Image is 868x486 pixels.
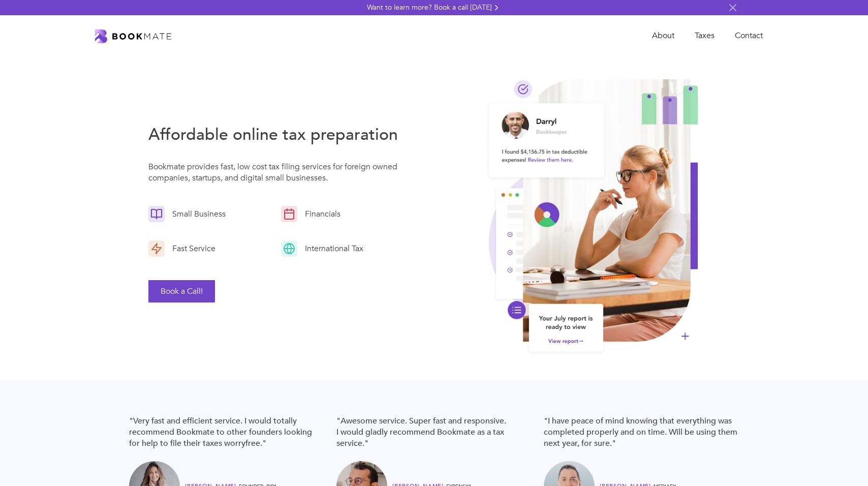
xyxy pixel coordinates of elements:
div: International Tax [297,243,366,254]
div: Want to learn more? Book a call [DATE] [367,3,492,13]
blockquote: "Awesome service. Super fast and responsive. I would gladly recommend Bookmate as a tax service." [336,415,532,449]
a: About [642,25,685,46]
div: Financials [297,208,343,220]
a: Want to learn more? Book a call [DATE] [367,3,501,13]
h3: Affordable online tax preparation [148,124,406,146]
a: Taxes [685,25,725,46]
blockquote: "Very fast and efficient service. I would totally recommend Bookmate to other founders looking fo... [129,415,324,449]
div: Fast Service [165,243,218,254]
div: Small Business [165,208,228,220]
button: Book a Call! [148,280,215,302]
p: Bookmate provides fast, low cost tax filing services for foreign owned companies, startups, and d... [148,161,406,189]
a: Contact [725,25,773,46]
blockquote: "I have peace of mind knowing that everything was completed properly and on time. Will be using t... [544,415,739,449]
